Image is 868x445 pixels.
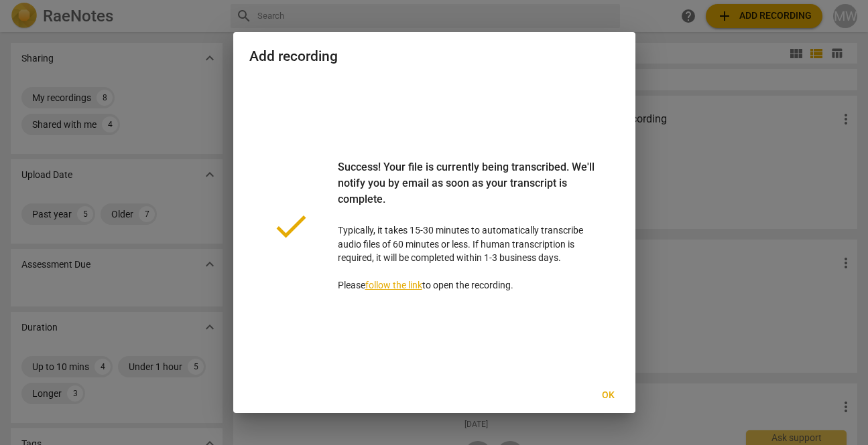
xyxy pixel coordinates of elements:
[338,159,598,224] div: Success! Your file is currently being transcribed. We'll notify you by email as soon as your tran...
[365,280,422,290] a: follow the link
[598,389,619,402] span: Ok
[249,48,619,65] h2: Add recording
[587,383,630,408] button: Ok
[338,159,598,292] p: Typically, it takes 15-30 minutes to automatically transcribe audio files of 60 minutes or less. ...
[271,206,311,246] span: done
